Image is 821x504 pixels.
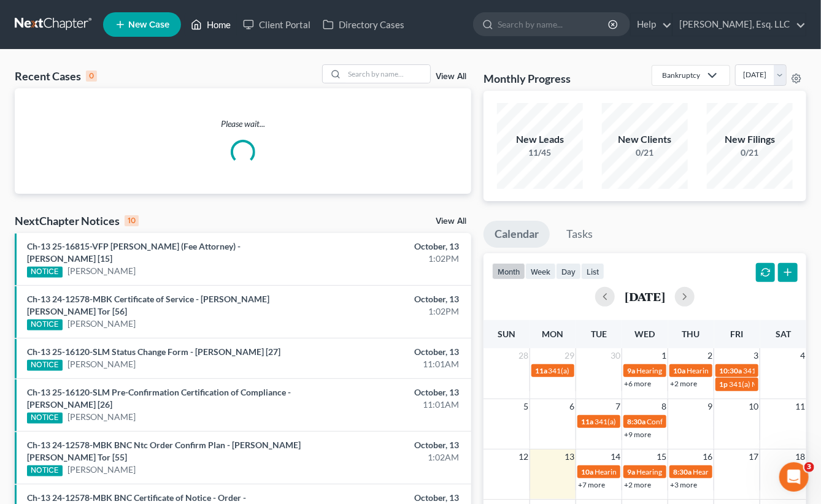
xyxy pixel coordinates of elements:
[125,215,139,226] div: 10
[693,467,788,476] span: Hearing for [PERSON_NAME]
[323,253,459,265] div: 1:02PM
[602,132,688,147] div: New Clients
[498,329,515,339] span: Sun
[660,399,668,414] span: 8
[542,329,563,339] span: Mon
[595,417,713,426] span: 341(a) meeting for [PERSON_NAME]
[673,467,692,476] span: 8:30a
[673,366,685,375] span: 10a
[555,221,604,248] a: Tasks
[636,366,732,375] span: Hearing for [PERSON_NAME]
[719,366,742,375] span: 10:30a
[719,380,728,389] span: 1p
[627,417,646,426] span: 8:30a
[776,329,791,339] span: Sat
[27,465,63,476] div: NOTICE
[556,263,581,280] button: day
[436,72,466,81] a: View All
[535,366,547,375] span: 11a
[67,265,136,277] a: [PERSON_NAME]
[635,329,655,339] span: Wed
[323,358,459,370] div: 11:01AM
[581,467,593,476] span: 10a
[344,65,430,83] input: Search by name...
[687,366,782,375] span: Hearing for [PERSON_NAME]
[436,217,466,226] a: View All
[799,348,806,363] span: 4
[323,305,459,318] div: 1:02PM
[27,267,63,278] div: NOTICE
[670,480,697,489] a: +3 more
[647,417,786,426] span: Confirmation hearing for [PERSON_NAME]
[731,329,744,339] span: Fri
[670,379,697,388] a: +2 more
[804,462,814,472] span: 3
[563,348,576,363] span: 29
[627,467,635,476] span: 9a
[660,348,668,363] span: 1
[625,290,665,303] h2: [DATE]
[497,132,583,147] div: New Leads
[595,467,755,476] span: Hearing for [PERSON_NAME] & [PERSON_NAME]
[631,13,672,36] a: Help
[185,13,237,36] a: Home
[67,318,136,330] a: [PERSON_NAME]
[673,13,806,36] a: [PERSON_NAME], Esq. LLC
[27,387,291,410] a: Ch-13 25-16120-SLM Pre-Confirmation Certification of Compliance - [PERSON_NAME] [26]
[323,293,459,305] div: October, 13
[323,346,459,358] div: October, 13
[624,430,651,439] a: +9 more
[323,439,459,451] div: October, 13
[15,213,139,228] div: NextChapter Notices
[86,71,97,82] div: 0
[323,451,459,464] div: 1:02AM
[15,118,471,130] p: Please wait...
[581,417,593,426] span: 11a
[662,70,700,80] div: Bankruptcy
[794,399,806,414] span: 11
[517,348,530,363] span: 28
[27,241,241,264] a: Ch-13 25-16815-VFP [PERSON_NAME] (Fee Attorney) - [PERSON_NAME] [15]
[609,348,622,363] span: 30
[568,399,576,414] span: 6
[614,399,622,414] span: 7
[636,467,732,476] span: Hearing for [PERSON_NAME]
[747,449,760,464] span: 17
[484,221,550,248] a: Calendar
[706,348,714,363] span: 2
[497,147,583,159] div: 11/45
[67,411,136,423] a: [PERSON_NAME]
[27,346,280,357] a: Ch-13 25-16120-SLM Status Change Form - [PERSON_NAME] [27]
[492,263,525,280] button: month
[701,449,714,464] span: 16
[67,358,136,370] a: [PERSON_NAME]
[752,348,760,363] span: 3
[655,449,668,464] span: 15
[323,240,459,253] div: October, 13
[27,294,269,316] a: Ch-13 24-12578-MBK Certificate of Service - [PERSON_NAME] [PERSON_NAME] Tor [56]
[323,492,459,504] div: October, 13
[581,263,604,280] button: list
[27,319,63,330] div: NOTICE
[67,464,136,476] a: [PERSON_NAME]
[525,263,556,280] button: week
[794,449,806,464] span: 18
[609,449,622,464] span: 14
[323,399,459,411] div: 11:01AM
[779,462,809,492] iframe: Intercom live chat
[624,379,651,388] a: +6 more
[707,147,793,159] div: 0/21
[707,132,793,147] div: New Filings
[563,449,576,464] span: 13
[602,147,688,159] div: 0/21
[578,480,605,489] a: +7 more
[747,399,760,414] span: 10
[591,329,607,339] span: Tue
[624,480,651,489] a: +2 more
[706,399,714,414] span: 9
[317,13,410,36] a: Directory Cases
[15,69,97,83] div: Recent Cases
[627,366,635,375] span: 9a
[522,399,530,414] span: 5
[27,360,63,371] div: NOTICE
